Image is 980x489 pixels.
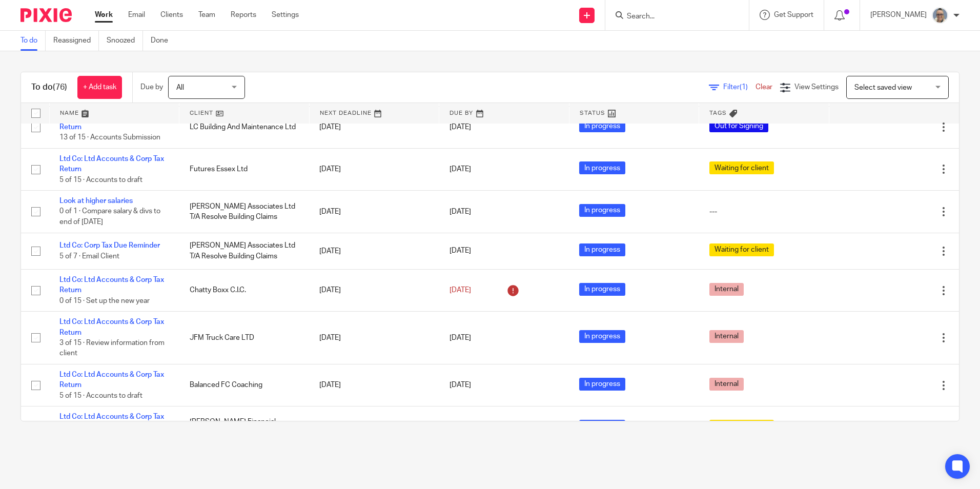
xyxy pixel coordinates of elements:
td: [DATE] [309,269,439,311]
span: In progress [579,204,625,217]
span: (76) [53,83,67,91]
input: Search [626,12,718,22]
img: Website%20Headshot.png [932,7,948,24]
span: All [176,84,184,91]
td: [DATE] [309,191,439,233]
td: Chatty Boxx C.I.C. [179,269,310,311]
span: Internal [709,378,744,391]
a: + Add task [77,76,122,99]
a: Settings [272,10,299,20]
a: Clear [756,84,772,91]
td: JFM Truck Care LTD [179,312,310,364]
span: [DATE] [450,208,471,215]
td: [DATE] [309,148,439,190]
p: [PERSON_NAME] [870,10,927,20]
span: View Settings [794,84,839,91]
td: Balanced FC Coaching [179,364,310,406]
td: [PERSON_NAME] Associates Ltd T/A Resolve Building Claims [179,191,310,233]
span: 5 of 15 · Accounts to draft [59,176,142,184]
span: Waiting for client [709,243,774,256]
a: Done [151,31,176,51]
span: In progress [579,119,625,132]
td: Futures Essex Ltd [179,148,310,190]
a: Snoozed [107,31,143,51]
span: [DATE] [450,248,471,255]
span: [DATE] [450,287,471,294]
td: [PERSON_NAME] Financial Planning Ltd [179,406,310,449]
a: Ltd Co: Ltd Accounts & Corp Tax Return [59,371,164,389]
span: Waiting for client [709,420,774,433]
span: Internal [709,330,744,343]
span: Waiting for client [709,161,774,174]
span: Filter [723,84,756,91]
td: [DATE] [309,406,439,449]
a: Ltd Co: Ltd Accounts & Corp Tax Return [59,318,164,336]
span: In progress [579,420,625,433]
span: Tags [709,110,727,116]
span: In progress [579,330,625,343]
span: [DATE] [450,382,471,389]
p: Due by [140,82,163,92]
a: Clients [160,10,183,20]
h1: To do [31,82,67,93]
span: In progress [579,161,625,174]
span: Select saved view [854,84,912,91]
a: Reassigned [53,31,99,51]
td: [DATE] [309,312,439,364]
span: In progress [579,243,625,256]
td: LC Building And Maintenance Ltd [179,106,310,148]
span: Out for Signing [709,119,768,132]
a: Ltd Co: Ltd Accounts & Corp Tax Return [59,413,164,431]
a: Team [198,10,215,20]
td: [DATE] [309,106,439,148]
span: 5 of 7 · Email Client [59,253,119,260]
a: Look at higher salaries [59,197,133,205]
span: 13 of 15 · Accounts Submission [59,134,160,141]
span: (1) [740,84,748,91]
td: [PERSON_NAME] Associates Ltd T/A Resolve Building Claims [179,233,310,269]
span: [DATE] [450,124,471,131]
a: To do [21,31,46,51]
span: 0 of 15 · Set up the new year [59,297,150,304]
div: --- [709,207,819,217]
span: 3 of 15 · Review information from client [59,339,165,357]
span: Get Support [774,11,813,18]
img: Pixie [21,8,72,22]
span: 0 of 1 · Compare salary & divs to end of [DATE] [59,208,160,226]
span: 5 of 15 · Accounts to draft [59,392,142,399]
span: [DATE] [450,334,471,341]
td: [DATE] [309,364,439,406]
a: Ltd Co: Corp Tax Due Reminder [59,242,160,249]
a: Ltd Co: Ltd Accounts & Corp Tax Return [59,276,164,294]
a: Ltd Co: Ltd Accounts & Corp Tax Return [59,155,164,173]
span: In progress [579,378,625,391]
a: Email [128,10,145,20]
span: Internal [709,283,744,296]
a: Work [95,10,113,20]
span: [DATE] [450,166,471,173]
span: In progress [579,283,625,296]
a: Reports [231,10,256,20]
td: [DATE] [309,233,439,269]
